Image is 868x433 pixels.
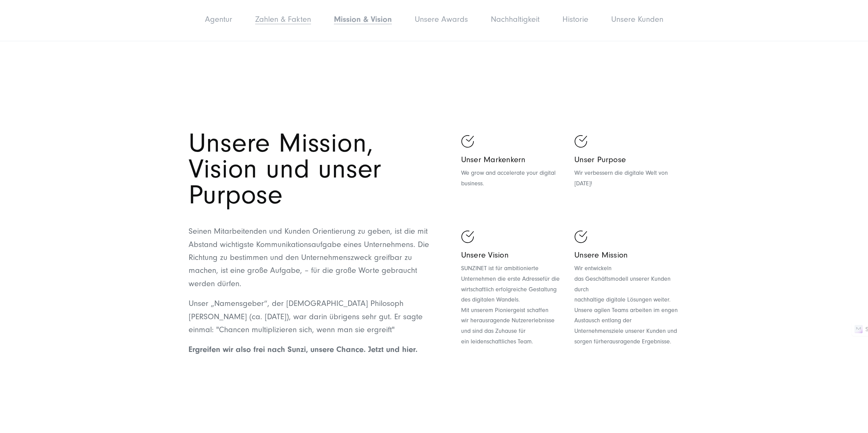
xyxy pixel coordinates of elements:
[574,169,668,187] span: Wir verbessern die digitale Welt von [DATE]!
[461,135,474,148] img: check
[255,15,311,24] a: Zahlen & Fakten
[189,227,429,288] span: Seinen Mitarbeitenden und Kunden Orientierung zu geben, ist die mit Abstand wichtigste Kommunikat...
[611,15,663,24] a: Unsere Kunden
[205,15,232,24] a: Agentur
[461,275,560,303] span: für die wirtschaftlich erfolgreiche Gestaltung des digitalen Wandels.
[574,307,678,345] span: Unsere agilen Teams arbeiten im engen Austausch entlang der Unternehmensziele unserer Kunden und ...
[574,296,671,303] span: nachhaltige digitale Lösungen weiter.
[601,338,671,345] span: herausragende Ergebnisse.
[574,230,587,243] img: check
[461,265,543,282] span: SUNZINET ist für ambitionierte Unternehmen die erste Adresse
[189,297,434,336] p: Chancen multiplizieren sich, wenn man sie ergreift"
[562,15,588,24] a: Historie
[189,345,417,354] strong: Ergreifen wir also frei nach Sunzi, unsere Chance. Jetzt und hier.
[334,15,392,24] a: Mission & Vision
[461,250,566,260] h5: Unsere Vision
[189,299,423,334] span: Unser „Namensgeber“, der [DEMOGRAPHIC_DATA] Philosoph [PERSON_NAME] (ca. [DATE]), war darin übrig...
[461,327,533,345] span: und sind das Zuhause für ein leidenschaftliches Team.​
[574,250,679,260] h5: Unsere Mission
[574,135,587,148] img: check
[461,230,474,243] img: check
[491,15,540,24] a: Nachhaltigkeit
[189,130,434,208] h1: Unsere Mission, Vision und unser Purpose
[574,265,671,293] span: Wir entwickeln das Geschäftsmodell unserer Kunden durch
[415,15,468,24] a: Unsere Awards
[461,155,566,165] h5: Unser Markenkern
[461,169,556,187] span: We grow and accelerate your digital business.
[461,307,555,324] span: Mit unserem Pioniergeist schaffen wir herausragende Nutzererlebnisse
[574,155,679,165] h5: Unser Purpose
